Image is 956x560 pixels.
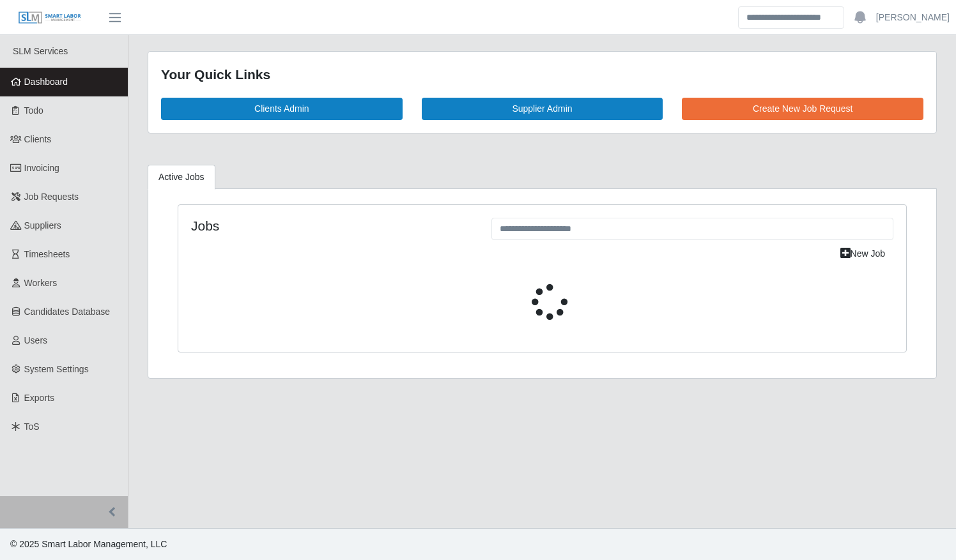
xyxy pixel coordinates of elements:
span: Candidates Database [24,306,111,317]
span: Workers [24,278,58,288]
a: Clients Admin [161,98,403,120]
span: ToS [24,421,40,432]
a: Create New Job Request [682,98,923,120]
span: Exports [24,393,54,403]
span: Dashboard [24,77,68,87]
img: SLM Logo [18,11,82,25]
span: Todo [24,105,43,116]
span: SLM Services [13,46,68,56]
a: [PERSON_NAME] [876,11,950,24]
h4: Jobs [191,218,472,234]
span: Timesheets [24,249,70,259]
input: Search [738,6,844,29]
div: Your Quick Links [161,64,923,85]
span: Invoicing [24,163,59,173]
span: System Settings [24,364,89,374]
span: Job Requests [24,192,79,202]
a: Supplier Admin [422,98,663,120]
a: New Job [832,243,893,265]
span: © 2025 Smart Labor Management, LLC [10,539,167,549]
a: Active Jobs [148,165,215,190]
span: Clients [24,134,52,144]
span: Users [24,335,48,345]
span: Suppliers [24,220,61,231]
